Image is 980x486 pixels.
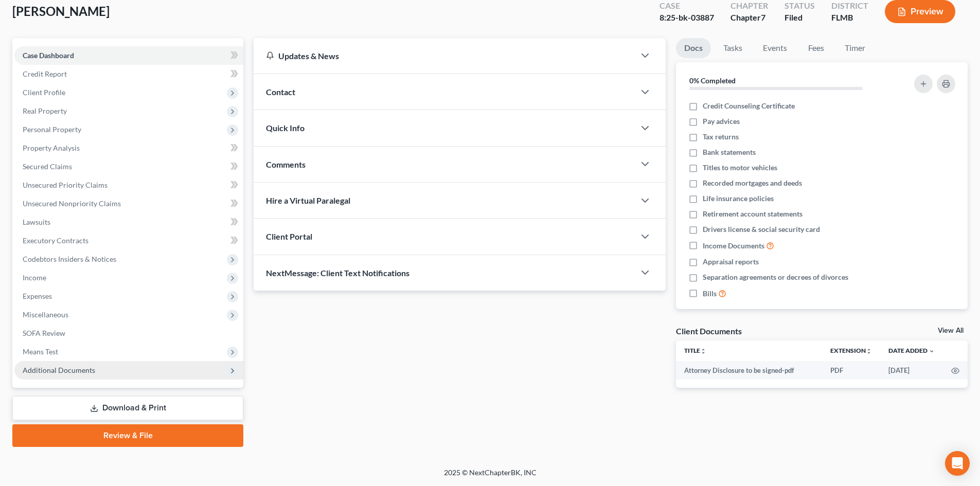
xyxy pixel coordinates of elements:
[831,12,868,24] div: FLMB
[23,310,68,319] span: Miscellaneous
[266,87,295,97] span: Contact
[23,143,80,152] span: Property Analysis
[14,324,243,343] a: SOFA Review
[703,241,764,251] span: Income Documents
[23,366,95,374] span: Additional Documents
[14,65,243,83] a: Credit Report
[23,181,108,189] span: Unsecured Priority Claims
[703,178,802,188] span: Recorded mortgages and deeds
[703,163,777,173] span: Titles to motor vehicles
[12,4,110,19] span: [PERSON_NAME]
[703,132,739,142] span: Tax returns
[703,209,803,219] span: Retirement account statements
[12,396,243,420] a: Download & Print
[684,347,706,354] a: Titleunfold_more
[23,69,67,78] span: Credit Report
[23,236,88,245] span: Executory Contracts
[14,139,243,157] a: Property Analysis
[266,268,409,278] span: NextMessage: Client Text Notifications
[880,361,943,380] td: [DATE]
[23,51,74,60] span: Case Dashboard
[945,451,970,476] div: Open Intercom Messenger
[703,193,774,204] span: Life insurance policies
[700,348,706,354] i: unfold_more
[23,273,46,282] span: Income
[266,123,305,133] span: Quick Info
[888,347,935,354] a: Date Added expand_more
[266,50,622,61] div: Updates & News
[730,12,768,24] div: Chapter
[785,12,815,24] div: Filed
[938,327,964,334] a: View All
[703,101,795,111] span: Credit Counseling Certificate
[23,347,58,356] span: Means Test
[703,116,740,127] span: Pay advices
[761,12,765,22] span: 7
[14,176,243,194] a: Unsecured Priority Claims
[14,46,243,65] a: Case Dashboard
[23,292,52,300] span: Expenses
[866,348,872,354] i: unfold_more
[703,224,820,235] span: Drivers license & social security card
[23,106,67,115] span: Real Property
[830,347,872,354] a: Extensionunfold_more
[755,38,795,58] a: Events
[14,157,243,176] a: Secured Claims
[23,162,72,171] span: Secured Claims
[23,329,65,337] span: SOFA Review
[715,38,751,58] a: Tasks
[14,213,243,231] a: Lawsuits
[23,199,121,208] span: Unsecured Nonpriority Claims
[676,326,742,336] div: Client Documents
[14,231,243,250] a: Executory Contracts
[23,255,116,263] span: Codebtors Insiders & Notices
[266,159,306,169] span: Comments
[23,88,65,97] span: Client Profile
[266,231,312,241] span: Client Portal
[822,361,880,380] td: PDF
[676,38,711,58] a: Docs
[703,257,759,267] span: Appraisal reports
[929,348,935,354] i: expand_more
[689,76,736,85] strong: 0% Completed
[703,289,717,299] span: Bills
[14,194,243,213] a: Unsecured Nonpriority Claims
[676,361,822,380] td: Attorney Disclosure to be signed-pdf
[12,424,243,447] a: Review & File
[197,467,783,486] div: 2025 © NextChapterBK, INC
[266,195,350,205] span: Hire a Virtual Paralegal
[836,38,874,58] a: Timer
[799,38,832,58] a: Fees
[23,125,81,134] span: Personal Property
[23,218,50,226] span: Lawsuits
[660,12,714,24] div: 8:25-bk-03887
[703,147,756,157] span: Bank statements
[703,272,848,282] span: Separation agreements or decrees of divorces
